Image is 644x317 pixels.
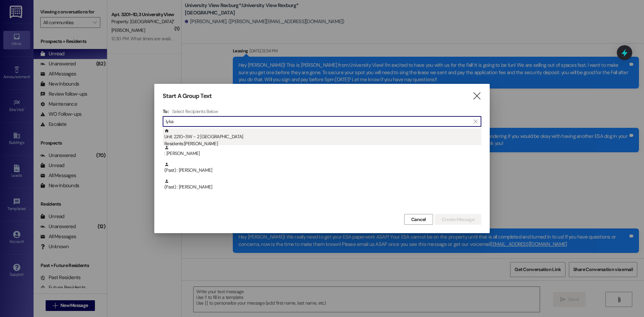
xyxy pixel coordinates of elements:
i:  [474,119,477,124]
div: (Past) : [PERSON_NAME] [164,162,481,174]
i:  [472,93,481,100]
button: Create Message [435,214,481,225]
h3: To: [163,108,169,114]
button: Cancel [404,214,433,225]
div: Unit: 2210~3W - 2 [GEOGRAPHIC_DATA]Residents:[PERSON_NAME] [163,128,481,145]
span: Cancel [411,216,426,223]
div: : [PERSON_NAME] [164,145,481,157]
div: Residents: [PERSON_NAME] [164,140,481,147]
div: (Past) : [PERSON_NAME] [164,179,481,191]
span: Create Message [442,216,474,223]
button: Clear text [470,116,481,126]
div: : [PERSON_NAME] [163,145,481,162]
input: Search for any contact or apartment [166,117,470,126]
h4: Select Recipients Below [172,108,218,114]
div: Unit: 2210~3W - 2 [GEOGRAPHIC_DATA] [164,128,481,148]
div: (Past) : [PERSON_NAME] [163,162,481,179]
h3: Start A Group Text [163,92,212,100]
div: (Past) : [PERSON_NAME] [163,179,481,196]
